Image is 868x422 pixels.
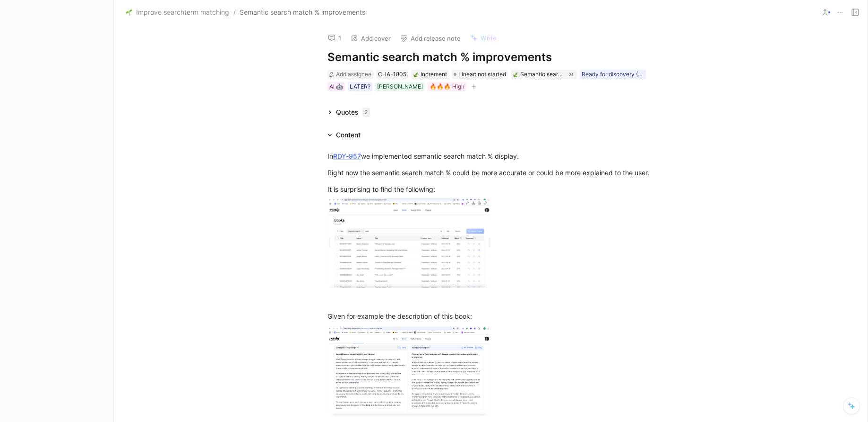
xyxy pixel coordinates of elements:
img: 🍃 [513,72,518,77]
span: / [233,7,236,18]
img: 🍃 [413,72,419,77]
div: Linear: not started [452,70,508,79]
span: Semantic search match % improvements [240,7,365,18]
h1: Semantic search match % improvements [327,50,654,65]
span: Add assignee [336,71,371,78]
button: Add cover [346,32,395,45]
div: Content [324,129,364,141]
div: Quotes2 [324,107,374,118]
div: Given for example the description of this book: [327,311,654,321]
div: CHA-1805 [378,70,406,79]
span: Write [481,34,497,42]
button: Write [466,31,501,45]
div: Ready for discovery (UX) [582,70,644,79]
img: 🌱 [126,9,132,16]
div: Right now the semantic search match % could be more accurate or could be more explained to the user. [327,168,654,178]
div: 🍃Increment [411,70,449,79]
div: LATER? [350,82,370,91]
div: 🔥🔥🔥 High [430,82,464,91]
button: 1 [324,31,345,45]
div: Semantic search match percent improvements [520,70,565,79]
button: 🌱Improve searchterm matching [123,7,232,18]
span: Improve searchterm matching [136,7,229,18]
div: It is surprising to find the following: [327,184,654,194]
div: Increment [413,70,447,79]
button: Add release note [396,32,465,45]
div: [PERSON_NAME] [377,82,423,91]
div: Content [336,129,361,141]
span: Linear: not started [458,70,506,79]
div: Quotes [336,107,370,118]
div: AI 🤖 [329,82,343,91]
a: RDY-957 [333,152,361,160]
div: 2 [362,108,370,117]
div: In we implemented semantic search match % display. [327,151,654,161]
